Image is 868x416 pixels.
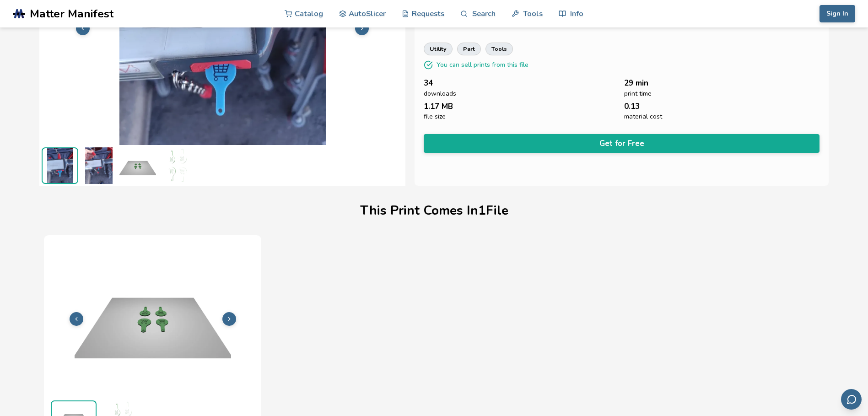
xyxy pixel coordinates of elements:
a: part [457,43,481,55]
span: 34 [424,79,433,87]
button: Send feedback via email [841,389,862,410]
span: 0.13 [624,102,640,111]
a: tools [485,43,513,55]
a: utility [424,43,453,55]
img: All_CartKey_Sizes_PIP_3D_Preview [158,147,195,184]
span: 29 min [624,79,648,87]
button: Sign In [819,5,855,22]
span: downloads [424,90,456,97]
button: Get for Free [424,134,819,153]
p: You can sell prints from this file [437,60,528,70]
span: print time [624,90,652,97]
span: material cost [624,113,662,120]
span: file size [424,113,446,120]
h1: This Print Comes In 1 File [360,204,508,218]
span: Matter Manifest [30,7,113,20]
img: All_CartKey_Sizes_PIP_Print_Bed_Preview [119,147,156,184]
span: 1.17 MB [424,102,453,111]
